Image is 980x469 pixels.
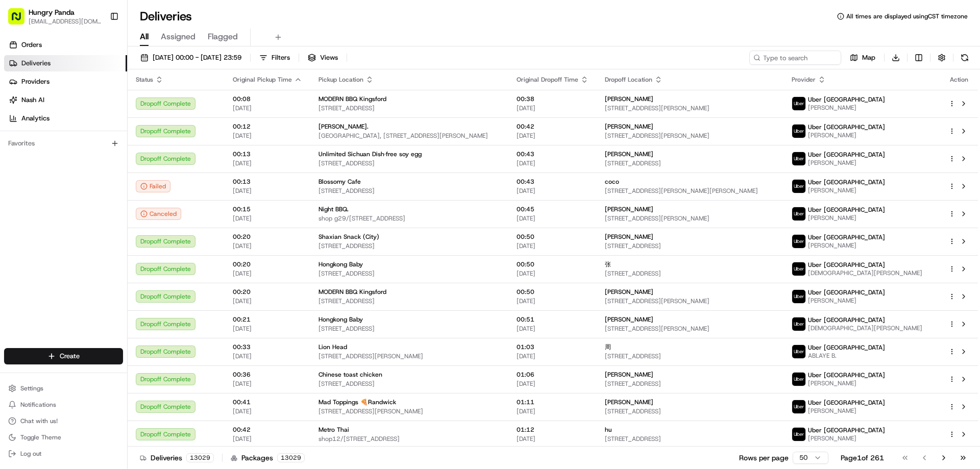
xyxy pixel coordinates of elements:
span: Nash AI [21,95,44,105]
div: Failed [136,180,170,192]
span: 00:38 [517,95,589,103]
span: [DATE] [517,380,589,388]
span: Uber [GEOGRAPHIC_DATA] [808,288,885,297]
span: 00:42 [517,122,589,131]
span: Original Pickup Time [233,76,292,84]
div: Action [948,76,970,84]
span: [PERSON_NAME] [605,205,653,213]
span: Uber [GEOGRAPHIC_DATA] [808,371,885,379]
button: Canceled [136,208,181,220]
span: Hongkong Baby [318,315,363,324]
span: 00:13 [233,150,302,158]
span: [DATE] [517,214,589,223]
span: Orders [21,40,42,50]
span: [STREET_ADDRESS] [605,269,775,278]
span: Uber [GEOGRAPHIC_DATA] [808,178,885,186]
span: [DEMOGRAPHIC_DATA][PERSON_NAME] [808,324,922,332]
span: All [140,31,149,43]
p: Rows per page [739,453,789,463]
span: [DATE] [233,104,302,112]
span: Mad Toppings 🍕Randwick [318,398,396,406]
button: Views [303,51,342,65]
a: Deliveries [4,55,127,71]
span: MODERN BBQ Kingsford [318,95,386,103]
span: [DATE] [233,352,302,360]
span: [PERSON_NAME] [605,371,653,379]
span: 00:42 [233,426,302,434]
span: Uber [GEOGRAPHIC_DATA] [808,233,885,241]
span: Hongkong Baby [318,260,363,268]
span: [PERSON_NAME] [808,297,885,305]
span: Night BBQ. [318,205,349,213]
span: [PERSON_NAME] [605,398,653,406]
span: Analytics [21,114,50,123]
span: [STREET_ADDRESS][PERSON_NAME] [318,352,500,360]
span: Dropoff Location [605,76,652,84]
span: 00:13 [233,178,302,186]
input: Type to search [749,51,841,65]
span: 00:43 [517,178,589,186]
span: ABLAYE B. [808,352,885,360]
span: [STREET_ADDRESS][PERSON_NAME] [605,104,775,112]
span: Hungry Panda [29,7,75,17]
img: uber-new-logo.jpeg [792,125,805,138]
span: Metro Thai [318,426,349,434]
button: Toggle Theme [4,430,123,445]
span: [DATE] [517,242,589,250]
span: MODERN BBQ Kingsford [318,288,386,296]
span: Lion Head [318,343,347,351]
span: 00:20 [233,260,302,268]
span: 00:33 [233,343,302,351]
span: [STREET_ADDRESS] [318,380,500,388]
span: 00:21 [233,315,302,324]
span: Chinese toast chicken [318,371,382,379]
span: [PERSON_NAME] [808,379,885,387]
span: [DATE] [517,187,589,195]
span: Chat with us! [20,417,58,425]
span: shop12/[STREET_ADDRESS] [318,435,500,443]
span: 周 [605,343,611,351]
span: 00:50 [517,233,589,241]
div: Favorites [4,135,123,152]
span: [DEMOGRAPHIC_DATA][PERSON_NAME] [808,269,922,277]
span: shop g29/[STREET_ADDRESS] [318,214,500,223]
span: [STREET_ADDRESS][PERSON_NAME] [318,407,500,415]
button: Map [845,51,880,65]
span: Map [862,53,875,62]
span: [PERSON_NAME] [808,214,885,222]
span: [STREET_ADDRESS][PERSON_NAME] [605,132,775,140]
span: Assigned [161,31,195,43]
span: Filters [272,53,290,62]
a: Orders [4,37,127,53]
span: hu [605,426,611,434]
button: [EMAIL_ADDRESS][DOMAIN_NAME] [29,17,102,26]
span: [PERSON_NAME] [808,104,885,112]
span: [DATE] [233,242,302,250]
span: [PERSON_NAME] [605,95,653,103]
span: [PERSON_NAME] [605,288,653,296]
span: [DATE] [233,297,302,305]
span: [DATE] [233,325,302,333]
span: [GEOGRAPHIC_DATA], [STREET_ADDRESS][PERSON_NAME] [318,132,500,140]
span: 01:06 [517,371,589,379]
h1: Deliveries [140,8,192,24]
img: uber-new-logo.jpeg [792,180,805,193]
span: 00:15 [233,205,302,213]
span: 00:51 [517,315,589,324]
span: All times are displayed using CST timezone [846,12,968,20]
span: 01:11 [517,398,589,406]
span: [PERSON_NAME] [808,186,885,194]
span: [PERSON_NAME]. [318,122,369,131]
span: Log out [20,450,41,458]
span: [PERSON_NAME] [808,159,885,167]
span: 00:50 [517,288,589,296]
span: Provider [792,76,816,84]
span: 张 [605,260,611,268]
span: [DATE] [517,104,589,112]
span: [DATE] [517,352,589,360]
img: uber-new-logo.jpeg [792,373,805,386]
span: 00:20 [233,233,302,241]
span: 00:12 [233,122,302,131]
